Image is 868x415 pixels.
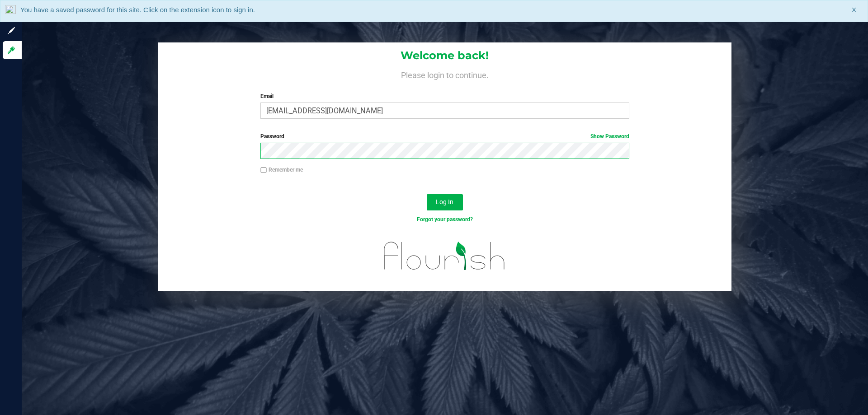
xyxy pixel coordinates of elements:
[260,166,303,174] label: Remember me
[852,5,856,15] span: X
[5,5,16,17] img: notLoggedInIcon.png
[436,198,453,205] span: Log In
[373,233,516,279] img: flourish_logo.svg
[590,133,629,140] a: Show Password
[7,26,16,35] inline-svg: Sign up
[260,92,629,100] label: Email
[7,46,16,55] inline-svg: Log in
[260,133,284,140] span: Password
[417,216,473,223] a: Forgot your password?
[427,194,463,210] button: Log In
[20,6,255,14] span: You have a saved password for this site. Click on the extension icon to sign in.
[158,69,731,79] h4: Please login to continue.
[158,50,731,61] h1: Welcome back!
[260,167,267,173] input: Remember me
